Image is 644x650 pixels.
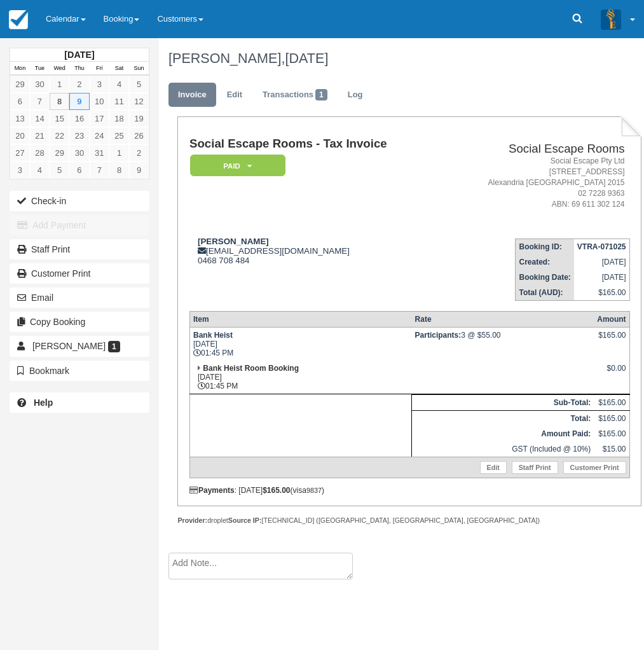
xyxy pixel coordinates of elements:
th: Amount [594,311,629,327]
span: 1 [108,341,120,352]
th: Total (AUD): [516,285,574,301]
a: 9 [129,162,149,179]
a: 25 [109,127,129,144]
a: 18 [109,110,129,127]
th: Sun [129,62,149,76]
td: [DATE] [574,254,629,270]
a: 1 [50,76,69,93]
a: 16 [69,110,89,127]
div: $0.00 [597,364,626,383]
a: 26 [129,127,149,144]
th: Sat [109,62,129,76]
a: 13 [10,110,30,127]
a: 29 [50,144,69,162]
a: 4 [30,162,50,179]
a: Invoice [168,83,216,107]
strong: Provider: [177,516,207,524]
th: Sub-Total: [412,394,594,410]
td: $165.00 [574,285,629,301]
th: Wed [50,62,69,76]
th: Amount Paid: [412,426,594,441]
h1: [PERSON_NAME], [168,51,633,66]
a: Staff Print [10,239,149,259]
a: 11 [109,93,129,110]
a: 3 [10,162,30,179]
a: 27 [10,144,30,162]
a: 31 [90,144,109,162]
a: Edit [217,83,252,107]
strong: Payments [189,486,235,495]
strong: VTRA-071025 [577,242,626,251]
th: Item [189,311,411,327]
strong: Bank Heist Room Booking [203,364,299,373]
span: [PERSON_NAME] [32,341,106,351]
a: Paid [189,154,281,177]
td: $165.00 [594,410,629,426]
a: 7 [30,93,50,110]
em: Paid [190,155,285,177]
button: Copy Booking [10,312,149,332]
div: $165.00 [597,331,626,350]
strong: Bank Heist [193,331,233,340]
a: Customer Print [10,263,149,284]
b: Help [34,398,53,408]
strong: [PERSON_NAME] [198,237,269,246]
td: $165.00 [594,426,629,441]
h2: Social Escape Rooms [447,142,624,156]
a: 24 [90,127,109,144]
div: [EMAIL_ADDRESS][DOMAIN_NAME] 0468 708 484 [189,237,442,265]
address: Social Escape Pty Ltd [STREET_ADDRESS] Alexandria [GEOGRAPHIC_DATA] 2015 02 7228 9363 ABN: 69 611... [447,156,624,211]
th: Total: [412,410,594,426]
strong: Participants [415,331,462,340]
a: 28 [30,144,50,162]
a: Customer Print [563,461,626,474]
a: 29 [10,76,30,93]
th: Mon [10,62,30,76]
a: 7 [90,162,109,179]
a: 30 [69,144,89,162]
button: Email [10,287,149,308]
small: 9837 [306,487,322,494]
th: Created: [516,254,574,270]
h1: Social Escape Rooms - Tax Invoice [189,137,442,151]
th: Tue [30,62,50,76]
button: Check-in [10,191,149,211]
a: 9 [69,93,89,110]
a: 5 [129,76,149,93]
a: 8 [50,93,69,110]
button: Bookmark [10,361,149,381]
img: checkfront-main-nav-mini-logo.png [9,10,28,29]
td: 3 @ $55.00 [412,327,594,361]
div: droplet [TECHNICAL_ID] ([GEOGRAPHIC_DATA], [GEOGRAPHIC_DATA], [GEOGRAPHIC_DATA]) [177,516,641,525]
a: 14 [30,110,50,127]
a: 19 [129,110,149,127]
td: [DATE] 01:45 PM [189,361,411,394]
a: 21 [30,127,50,144]
a: 3 [90,76,109,93]
td: [DATE] 01:45 PM [189,327,411,361]
a: 17 [90,110,109,127]
a: 8 [109,162,129,179]
a: 1 [109,144,129,162]
div: : [DATE] (visa ) [189,486,630,495]
a: 4 [109,76,129,93]
strong: Source IP: [228,516,262,524]
th: Booking Date: [516,270,574,285]
th: Thu [69,62,89,76]
a: [PERSON_NAME] 1 [10,336,149,356]
td: GST (Included @ 10%) [412,441,594,457]
th: Rate [412,311,594,327]
a: 20 [10,127,30,144]
a: Staff Print [512,461,558,474]
th: Fri [90,62,109,76]
a: 10 [90,93,109,110]
td: [DATE] [574,270,629,285]
a: Transactions1 [253,83,337,107]
span: 1 [315,89,327,100]
a: 23 [69,127,89,144]
a: Log [338,83,373,107]
strong: [DATE] [64,50,94,60]
a: 6 [10,93,30,110]
td: $165.00 [594,394,629,410]
a: 15 [50,110,69,127]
